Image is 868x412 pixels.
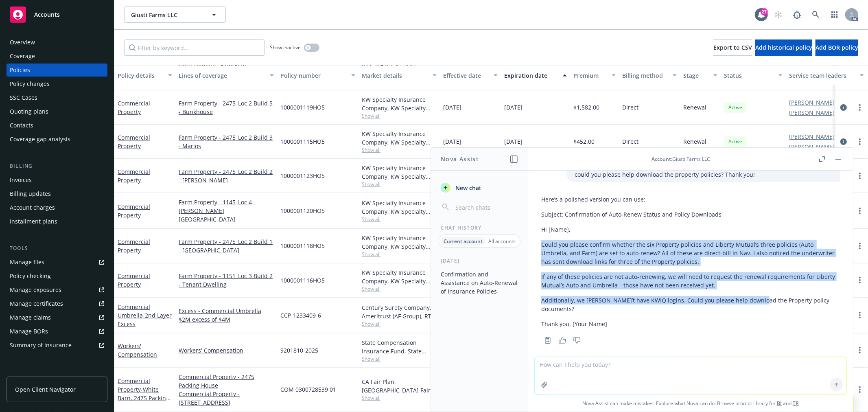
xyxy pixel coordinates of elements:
button: New chat [437,180,522,195]
span: [DATE] [504,103,523,112]
div: Manage files [10,256,44,269]
a: Farm Property - 2475_Loc 2 Build 3 - Marios [179,133,274,150]
div: Billing method [622,71,668,80]
span: Show all [362,355,437,362]
span: Export to CSV [713,44,752,51]
span: CCP-1233409-6 [280,311,321,320]
a: more [855,137,865,147]
button: Expiration date [501,66,570,85]
span: Direct [622,137,638,146]
div: Manage claims [10,311,51,324]
a: more [855,310,865,320]
button: Add BOR policy [816,39,858,56]
button: Policy number [277,66,359,85]
div: Account charges [10,201,55,214]
span: Active [727,104,743,111]
a: BI [777,400,782,407]
div: Coverage [10,50,35,63]
a: Accounts [7,3,107,26]
a: Workers' Compensation [118,342,157,358]
span: Renewal [683,137,706,146]
a: Switch app [826,7,843,23]
a: Commercial Property [118,168,150,184]
span: [DATE] [443,103,461,112]
a: Commercial Umbrella [118,303,172,328]
a: Search [808,7,824,23]
div: Policy number [280,71,346,80]
button: Thumbs down [571,335,584,346]
div: Billing updates [10,187,51,200]
div: Coverage gap analysis [10,133,70,146]
div: Manage exposures [10,283,61,296]
div: Invoices [10,173,32,186]
p: Additionally, we [PERSON_NAME]’t have KWIQ logins. Could you please help download the Property po... [541,296,840,313]
a: Farm Property - 2475_Loc 2 Build 5 - Bunkhouse [179,99,274,116]
a: Manage files [7,256,107,269]
button: Premium [570,66,619,85]
a: circleInformation [839,103,848,112]
a: Summary of insurance [7,339,107,352]
button: Service team leaders [786,66,867,85]
a: Commercial Property [118,377,169,410]
a: Invoices [7,173,107,186]
button: Export to CSV [713,39,752,56]
span: [DATE] [443,137,461,146]
div: Tools [7,244,107,252]
button: Giusti Farms LLC [124,7,226,23]
span: 1000001116HO5 [280,276,325,285]
span: Add historical policy [755,44,812,51]
span: Show all [362,112,437,119]
a: Coverage gap analysis [7,133,107,146]
p: Subject: Confirmation of Auto-Renew Status and Policy Downloads [541,210,840,219]
div: Summary of insurance [10,339,72,352]
button: Effective date [440,66,501,85]
div: Effective date [443,71,489,80]
div: KW Specialty Insurance Company, KW Specialty Insurance Company, One80 Intermediaries [362,234,437,251]
a: Commercial Property - [STREET_ADDRESS] [179,390,274,407]
span: [DATE] [504,137,523,146]
span: Show all [362,147,437,153]
a: Coverage [7,50,107,63]
a: more [855,171,865,181]
a: Farm Property - 2475_Loc 2 Build 2 - [PERSON_NAME] [179,167,274,184]
a: Commercial Property [118,203,150,219]
a: SSC Cases [7,91,107,104]
div: Stage [683,71,708,80]
a: Policy changes [7,77,107,90]
div: Policies [10,64,30,77]
span: Direct [622,103,638,112]
a: Start snowing [770,7,787,23]
div: KW Specialty Insurance Company, KW Specialty Insurance Company, One80 Intermediaries [362,268,437,285]
span: Add BOR policy [816,44,858,51]
a: TR [793,400,799,407]
div: Overview [10,36,35,49]
a: Commercial Property [118,238,150,254]
span: COM 0300728539 01 [280,385,336,394]
div: Billing [7,162,107,170]
button: Add historical policy [755,39,812,56]
a: more [855,275,865,285]
a: more [855,206,865,216]
a: Account charges [7,201,107,214]
a: Manage certificates [7,297,107,310]
button: Billing method [619,66,680,85]
a: [PERSON_NAME] [789,132,835,141]
a: [PERSON_NAME] [789,108,835,117]
a: Manage BORs [7,325,107,338]
p: Could you please confirm whether the six Property policies and Liberty Mutual’s three policies (A... [541,240,840,266]
input: Filter by keyword... [124,39,265,56]
span: Show inactive [270,44,301,51]
a: Contacts [7,119,107,132]
a: Workers' Compensation [179,346,274,355]
a: circleInformation [839,137,848,147]
button: Confirmation and Assistance on Auto-Renewal of Insurance Policies [437,267,522,298]
a: Manage exposures [7,283,107,296]
a: Installment plans [7,215,107,228]
span: Show all [362,251,437,258]
a: Report a Bug [789,7,805,23]
div: Contacts [10,119,33,132]
span: 1000001118HO5 [280,241,325,250]
a: Policies [7,64,107,77]
div: CA Fair Plan, [GEOGRAPHIC_DATA] Fair plan [362,377,437,394]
